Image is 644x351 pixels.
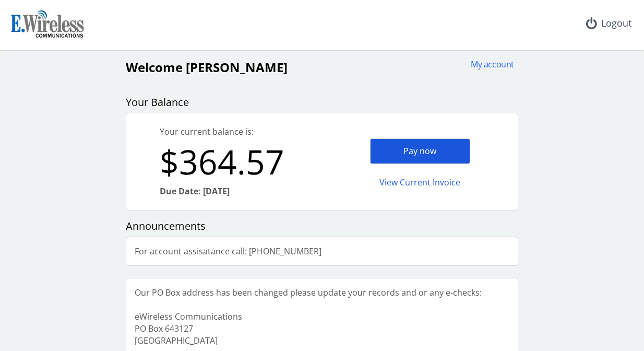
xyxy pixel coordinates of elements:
div: Your current balance is: [160,126,322,138]
span: [PERSON_NAME] [186,58,288,76]
span: Announcements [126,219,206,233]
span: Welcome [126,58,183,76]
div: View Current Invoice [370,170,470,195]
div: My account [464,58,514,71]
div: Pay now [370,138,470,164]
span: Your Balance [126,95,189,109]
div: $364.57 [160,138,322,185]
div: For account assisatance call: [PHONE_NUMBER] [126,237,330,266]
div: Due Date: [DATE] [160,185,322,197]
